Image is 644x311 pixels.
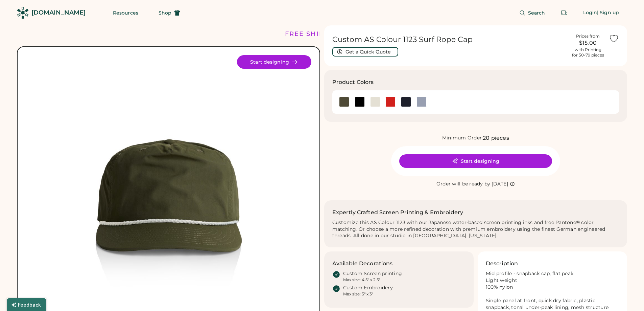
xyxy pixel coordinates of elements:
div: Prices from [576,34,600,39]
button: Start designing [399,154,552,168]
div: | Sign up [597,9,619,16]
div: Minimum Order: [442,135,483,141]
button: Start designing [237,55,311,69]
button: Search [511,6,553,20]
div: with Printing for 50-79 pieces [572,47,604,58]
button: Get a Quick Quote [332,47,398,57]
h3: Product Colors [332,78,374,86]
div: $15.00 [571,39,605,47]
img: Rendered Logo - Screens [17,7,29,19]
div: Custom Screen printing [343,270,402,277]
div: Custom Embroidery [343,285,393,291]
span: Search [528,10,545,15]
div: Max size: 4.5" x 2.5" [343,277,380,283]
div: Max size: 5" x 3" [343,291,373,297]
div: [DOMAIN_NAME] [31,8,86,17]
div: FREE SHIPPING [285,29,343,39]
h2: Expertly Crafted Screen Printing & Embroidery [332,208,463,217]
div: Customize this AS Colour 1123 with our Japanese water-based screen printing inks and free Pantone... [332,219,619,240]
h3: Available Decorations [332,260,393,268]
button: Shop [150,6,188,20]
div: Order will be ready by [436,181,491,187]
button: Retrieve an order [557,6,571,20]
div: 20 pieces [483,134,509,142]
button: Resources [105,6,146,20]
h3: Description [486,260,518,268]
div: [DATE] [492,181,508,187]
span: Shop [159,10,171,15]
h1: Custom AS Colour 1123 Surf Rope Cap [332,35,567,44]
div: Login [583,9,597,16]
